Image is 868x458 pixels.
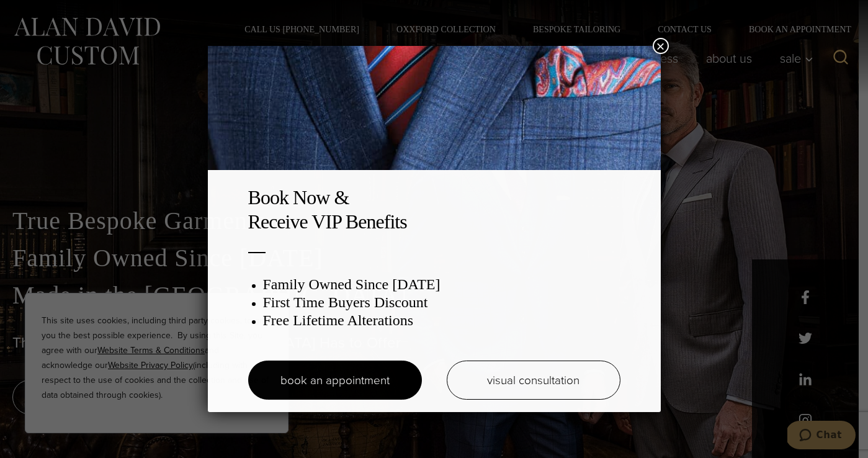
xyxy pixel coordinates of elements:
h3: Free Lifetime Alterations [263,312,620,330]
a: book an appointment [248,361,422,400]
a: visual consultation [447,361,620,400]
span: Chat [29,9,55,20]
h2: Book Now & Receive VIP Benefits [248,186,620,233]
button: Close [653,38,669,54]
h3: First Time Buyers Discount [263,294,620,312]
h3: Family Owned Since [DATE] [263,276,620,294]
